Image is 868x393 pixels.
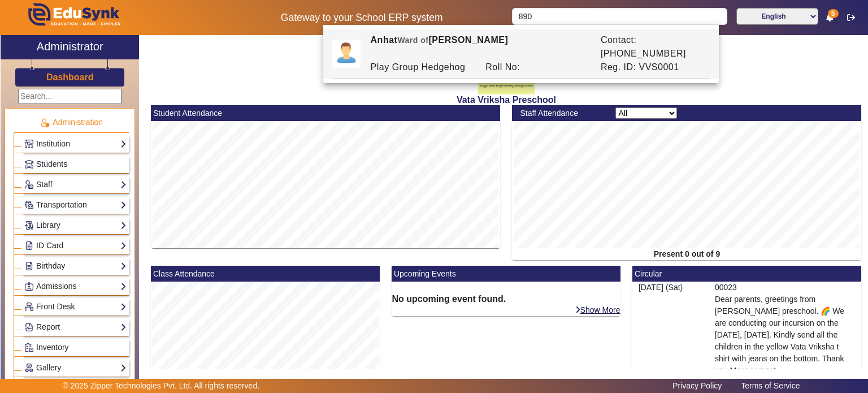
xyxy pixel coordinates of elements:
[151,266,380,282] mat-card-header: Class Attendance
[594,61,710,74] div: Reg. ID: VVS0001
[63,380,260,392] p: © 2025 Zipper Technologies Pvt. Ltd. All rights reserved.
[223,12,500,24] h5: Gateway to your School ERP system
[397,36,428,45] span: Ward of
[14,116,129,128] p: Administration
[1,35,139,59] a: Administrator
[364,61,480,74] div: Play Group Hedgehog
[46,71,94,83] a: Dashboard
[392,266,620,282] mat-card-header: Upcoming Events
[715,293,856,377] p: Dear parents, greetings from [PERSON_NAME] preschool. 🌈 We are conducting our incursion on the [D...
[36,343,69,352] span: Inventory
[25,343,33,352] img: Inventory.png
[514,107,610,119] div: Staff Attendance
[36,159,67,169] span: Students
[632,282,709,377] div: [DATE] (Sat)
[37,40,103,53] h2: Administrator
[392,293,620,304] h6: No upcoming event found.
[151,105,500,121] mat-card-header: Student Attendance
[480,61,595,74] div: Roll No:
[18,89,121,104] input: Search...
[145,94,867,105] h2: Vata Vriksha Preschool
[735,378,805,393] a: Terms of Service
[709,282,861,377] div: 00023
[46,72,94,83] h3: Dashboard
[332,40,361,68] img: profile.png
[575,305,621,315] a: Show More
[828,9,839,18] span: 5
[512,248,861,260] div: Present 0 out of 9
[667,378,727,393] a: Privacy Policy
[40,118,50,128] img: Administration.png
[24,341,127,354] a: Inventory
[512,8,727,25] input: Search
[364,33,594,61] div: Anhat [PERSON_NAME]
[25,160,33,169] img: Students.png
[632,266,861,282] mat-card-header: Circular
[594,33,710,61] div: Contact: [PHONE_NUMBER]
[24,158,127,171] a: Students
